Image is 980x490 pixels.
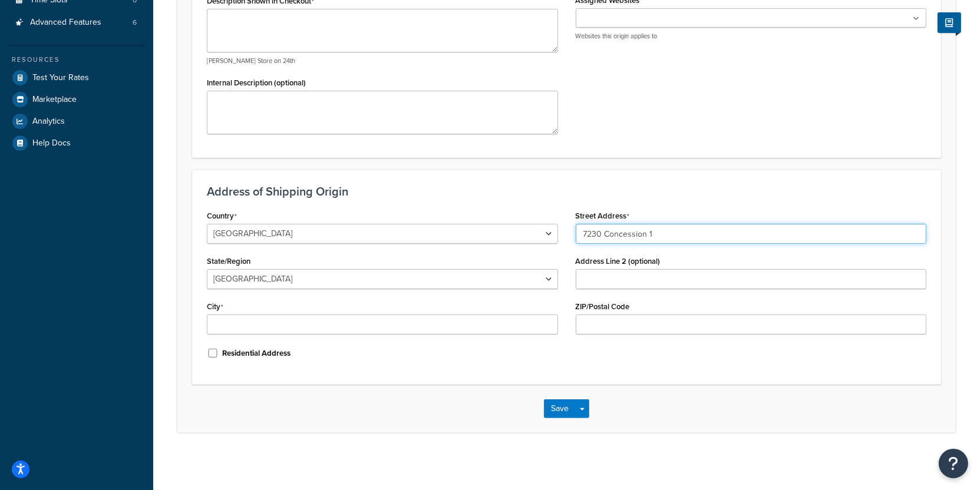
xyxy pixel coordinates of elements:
[9,67,144,88] a: Test Your Rates
[939,449,968,478] button: Open Resource Center
[32,73,89,83] span: Test Your Rates
[576,302,630,311] label: ZIP/Postal Code
[938,12,961,33] button: Show Help Docs
[207,57,558,65] p: [PERSON_NAME] Store on 24th
[9,133,144,154] a: Help Docs
[207,211,237,221] label: Country
[9,89,144,110] a: Marketplace
[32,138,71,148] span: Help Docs
[544,399,576,418] button: Save
[9,55,144,65] div: Resources
[207,185,926,198] h3: Address of Shipping Origin
[9,111,144,132] a: Analytics
[207,78,306,87] label: Internal Description (optional)
[576,32,927,41] p: Websites this origin applies to
[576,211,630,221] label: Street Address
[9,12,144,34] li: Advanced Features
[207,302,223,312] label: City
[576,257,661,266] label: Address Line 2 (optional)
[207,257,250,266] label: State/Region
[30,18,101,28] span: Advanced Features
[9,12,144,34] a: Advanced Features6
[133,18,137,28] span: 6
[222,348,291,359] label: Residential Address
[32,117,65,127] span: Analytics
[32,95,77,105] span: Marketplace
